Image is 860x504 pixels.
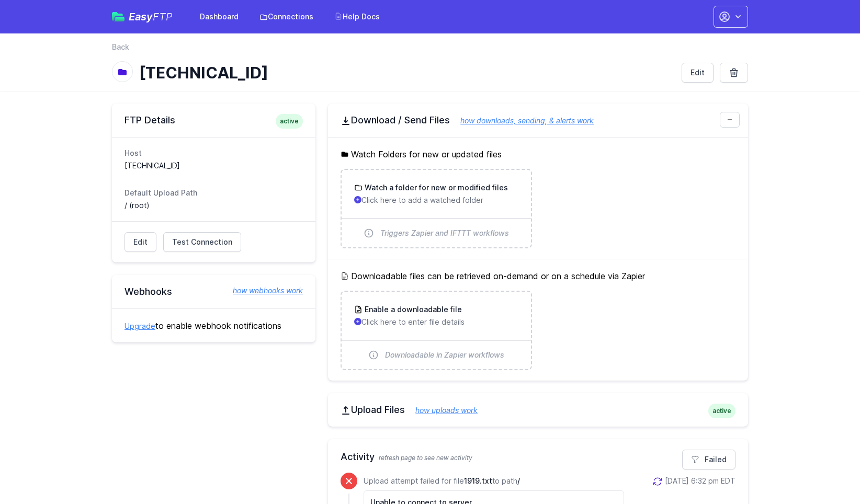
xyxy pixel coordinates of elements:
h3: Watch a folder for new or modified files [363,182,508,193]
span: active [276,114,303,129]
iframe: Drift Widget Chat Controller [808,452,847,491]
a: how webhooks work [222,285,303,296]
span: refresh page to see new activity [379,454,472,462]
span: active [708,404,735,418]
nav: Breadcrumb [112,42,748,59]
img: easyftp_logo.png [112,12,125,21]
a: Connections [253,7,320,26]
a: Test Connection [163,232,241,252]
span: Triggers Zapier and IFTTT workflows [380,228,509,238]
a: Help Docs [328,7,386,26]
div: [DATE] 6:32 pm EDT [665,476,735,486]
span: 1919.txt [464,476,492,485]
a: how uploads work [405,406,478,415]
dt: Host [125,148,303,158]
span: FTP [153,10,173,23]
a: EasyFTP [112,12,173,22]
dd: / (root) [125,200,303,211]
a: Back [112,42,129,52]
a: Watch a folder for new or modified files Click here to add a watched folder Triggers Zapier and I... [342,170,530,247]
a: how downloads, sending, & alerts work [450,116,594,125]
dt: Default Upload Path [125,188,303,198]
h5: Watch Folders for new or updated files [341,148,735,161]
span: Easy [129,12,173,22]
span: Test Connection [172,237,232,247]
a: Upgrade [125,322,155,330]
h2: FTP Details [125,114,303,127]
a: Edit [125,232,156,252]
h5: Downloadable files can be retrieved on-demand or on a schedule via Zapier [341,270,735,282]
a: Edit [682,63,714,83]
p: Click here to add a watched folder [354,195,518,205]
h2: Upload Files [341,404,735,416]
p: Click here to enter file details [354,317,518,327]
dd: [TECHNICAL_ID] [125,161,303,171]
div: to enable webhook notifications [112,308,315,342]
h3: Enable a downloadable file [363,304,462,315]
a: Dashboard [194,7,245,26]
h2: Webhooks [125,285,303,298]
p: Upload attempt failed for file to path [364,476,624,486]
span: Downloadable in Zapier workflows [385,350,504,360]
a: Failed [682,450,735,469]
h2: Activity [341,450,735,464]
a: Enable a downloadable file Click here to enter file details Downloadable in Zapier workflows [342,292,530,369]
span: / [517,476,520,485]
h2: Download / Send Files [341,114,735,127]
h1: [TECHNICAL_ID] [139,63,673,82]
